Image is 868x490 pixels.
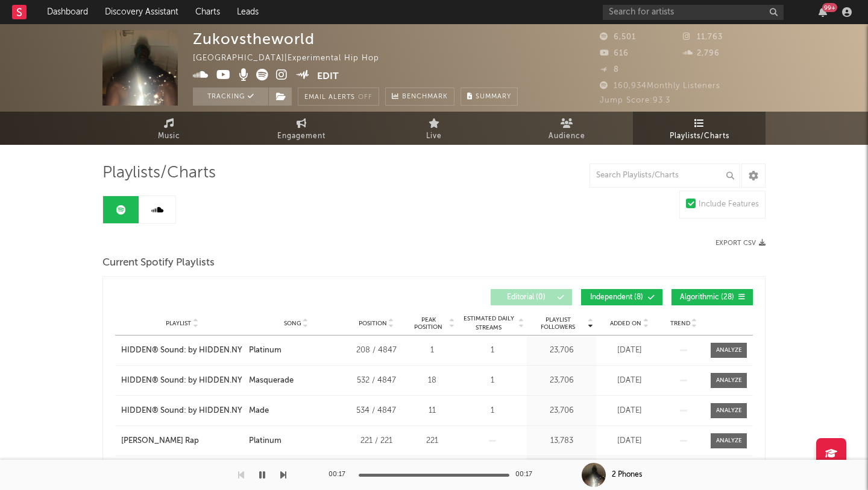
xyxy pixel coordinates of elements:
span: Estimated Daily Streams [461,314,517,332]
div: 1 [461,405,524,417]
a: HIDDEN® Sound: by HIDDEN.NY [121,375,243,387]
a: Benchmark [385,87,454,106]
button: Independent(8) [581,289,662,305]
div: [PERSON_NAME] Rap [121,435,199,447]
div: 1 [461,375,524,387]
span: Benchmark [402,90,448,104]
span: Playlist Followers [530,316,586,331]
div: 11 [409,405,454,417]
span: 8 [600,66,619,74]
span: 160,934 Monthly Listeners [600,82,720,90]
button: 99+ [819,7,827,17]
div: [DATE] [599,435,659,447]
span: Editorial ( 0 ) [498,294,554,301]
span: Current Spotify Playlists [102,256,215,270]
a: HIDDEN® Sound: by HIDDEN.NY [121,345,243,357]
div: Include Features [699,197,759,212]
div: Zukovstheworld [193,30,315,48]
div: 23,706 [530,375,593,387]
span: Independent ( 8 ) [589,294,644,301]
div: Platinum [249,435,281,447]
div: 00:17 [329,468,353,482]
span: 2,796 [683,49,720,57]
div: Masquerade [249,375,294,387]
span: Engagement [277,129,325,144]
div: 208 / 4847 [349,345,403,357]
div: 2 Phones [612,469,642,480]
div: 534 / 4847 [349,405,403,417]
div: 221 [409,435,454,447]
div: HIDDEN® Sound: by HIDDEN.NY [121,375,242,387]
span: Live [426,129,442,144]
button: Export CSV [715,240,766,247]
div: 1 [461,345,524,357]
a: HIDDEN® Sound: by HIDDEN.NY [121,405,243,417]
button: Summary [461,87,518,106]
button: Tracking [193,87,268,106]
span: Summary [476,94,511,100]
div: HIDDEN® Sound: by HIDDEN.NY [121,405,242,417]
span: Trend [670,320,690,327]
div: 1 [409,345,454,357]
div: 00:17 [515,468,539,482]
div: 23,706 [530,405,593,417]
button: Edit [317,69,339,84]
span: 616 [600,49,629,57]
span: Peak Position [409,316,447,331]
span: Algorithmic ( 28 ) [679,294,735,301]
a: Audience [500,112,633,145]
div: 99 + [822,3,837,12]
span: Music [158,129,180,144]
a: Engagement [235,112,368,145]
div: Made [249,405,269,417]
button: Email AlertsOff [298,87,379,106]
a: Playlists/Charts [633,112,766,145]
button: Algorithmic(28) [671,289,753,305]
div: [GEOGRAPHIC_DATA] | Experimental Hip Hop [193,51,393,66]
a: [PERSON_NAME] Rap [121,435,243,447]
span: Position [359,320,387,327]
a: Music [102,112,235,145]
em: Off [358,94,373,101]
span: Playlists/Charts [102,166,216,180]
span: Jump Score: 93.3 [600,97,670,104]
div: 221 / 221 [349,435,403,447]
div: [DATE] [599,405,659,417]
div: 532 / 4847 [349,375,403,387]
a: Live [368,112,500,145]
button: Editorial(0) [491,289,572,305]
div: 23,706 [530,345,593,357]
span: Audience [549,129,585,144]
div: Platinum [249,345,281,357]
span: Playlists/Charts [670,129,729,144]
span: 11,763 [683,33,723,41]
span: 6,501 [600,33,636,41]
input: Search for artists [603,5,784,20]
div: [DATE] [599,345,659,357]
span: Song [284,320,301,327]
div: 13,783 [530,435,593,447]
span: Playlist [166,320,191,327]
input: Search Playlists/Charts [590,164,740,188]
div: HIDDEN® Sound: by HIDDEN.NY [121,345,242,357]
div: [DATE] [599,375,659,387]
div: 18 [409,375,454,387]
span: Added On [610,320,641,327]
